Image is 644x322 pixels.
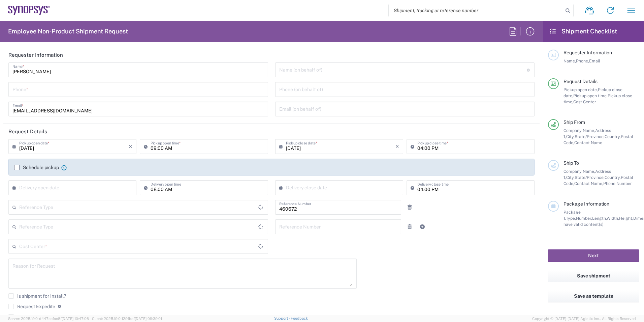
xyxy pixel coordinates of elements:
[563,169,595,174] span: Company Name,
[418,222,427,232] a: Add Reference
[575,134,605,139] span: State/Province,
[605,175,621,180] span: Country,
[62,317,89,321] span: [DATE] 10:47:06
[395,141,399,152] i: ×
[566,175,575,180] span: City,
[532,316,636,322] span: Copyright © [DATE]-[DATE] Agistix Inc., All Rights Reserved
[607,216,619,221] span: Width,
[592,216,607,221] span: Length,
[575,175,605,180] span: State/Province,
[274,316,291,320] a: Support
[389,4,563,17] input: Shipment, tracking or reference number
[405,222,414,232] a: Remove Reference
[548,270,639,282] button: Save shipment
[549,27,617,35] h2: Shipment Checklist
[563,79,598,84] span: Request Details
[8,52,63,58] h2: Requester Information
[92,317,162,321] span: Client: 2025.19.0-129fbcf
[14,165,59,170] label: Schedule pickup
[576,216,592,221] span: Number,
[605,134,621,139] span: Country,
[548,290,639,302] button: Save as template
[563,119,585,125] span: Ship From
[589,58,600,63] span: Email
[563,160,579,166] span: Ship To
[129,141,132,152] i: ×
[603,181,632,186] span: Phone Number
[8,314,62,320] label: Return label required
[573,99,596,104] span: Cost Center
[563,201,609,207] span: Package Information
[563,128,595,133] span: Company Name,
[8,293,66,299] label: Is shipment for Install?
[563,58,576,63] span: Name,
[8,317,89,321] span: Server: 2025.19.0-d447cefac8f
[135,317,162,321] span: [DATE] 09:39:01
[8,304,55,309] label: Request Expedite
[566,134,575,139] span: City,
[574,140,602,145] span: Contact Name
[563,210,581,221] span: Package 1:
[566,216,576,221] span: Type,
[574,181,603,186] span: Contact Name,
[563,50,612,55] span: Requester Information
[576,58,589,63] span: Phone,
[563,87,598,92] span: Pickup open date,
[573,93,608,98] span: Pickup open time,
[8,128,47,135] h2: Request Details
[8,27,128,35] h2: Employee Non-Product Shipment Request
[291,316,308,320] a: Feedback
[548,249,639,262] button: Next
[619,216,633,221] span: Height,
[405,203,414,212] a: Remove Reference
